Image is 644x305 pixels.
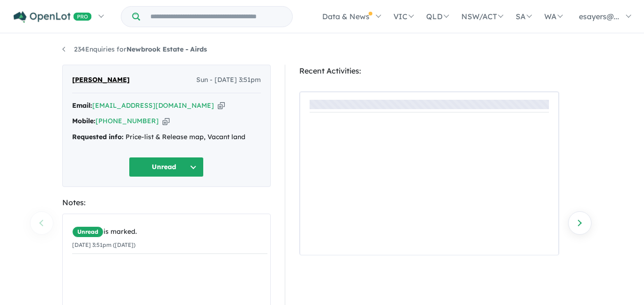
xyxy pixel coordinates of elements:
a: [PHONE_NUMBER] [96,117,159,125]
span: Unread [72,226,104,238]
strong: Requested info: [72,133,124,141]
div: is marked. [72,226,267,238]
input: Try estate name, suburb, builder or developer [142,7,290,27]
a: [EMAIL_ADDRESS][DOMAIN_NAME] [92,101,214,110]
small: [DATE] 3:51pm ([DATE]) [72,241,135,248]
img: Openlot PRO Logo White [14,11,92,23]
nav: breadcrumb [62,44,582,55]
span: esayers@... [579,12,619,21]
strong: Mobile: [72,117,96,125]
a: 234Enquiries forNewbrook Estate - Airds [62,45,207,53]
div: Recent Activities: [299,65,559,77]
span: [PERSON_NAME] [72,74,130,86]
button: Copy [163,116,170,126]
strong: Email: [72,101,92,110]
button: Unread [129,157,204,177]
div: Notes: [62,196,271,209]
div: Price-list & Release map, Vacant land [72,132,261,143]
span: Sun - [DATE] 3:51pm [196,74,261,86]
button: Copy [218,101,225,111]
strong: Newbrook Estate - Airds [126,45,207,53]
